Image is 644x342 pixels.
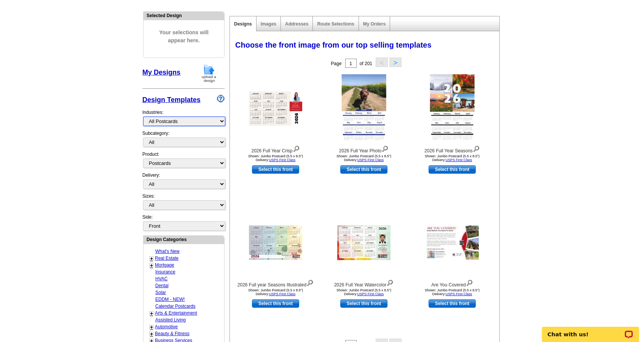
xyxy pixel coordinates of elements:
img: 2026 Full year Seasons Illustrated [249,225,302,260]
div: Industries: [142,105,225,130]
div: Shown: Jumbo Postcard (5.5 x 8.5") Delivery: [410,288,494,296]
div: 2026 Full Year Watercolor [322,278,406,288]
a: USPS First Class [446,292,472,296]
a: Addresses [285,21,308,27]
a: USPS First Class [269,158,296,162]
a: Insurance [155,269,175,275]
span: of 201 [360,61,372,66]
a: + [150,331,153,337]
div: 2026 Full Year Seasons [410,144,494,154]
a: EDDM - NEW! [155,297,185,302]
a: Solar [155,290,166,295]
div: Are You Covered [410,278,494,288]
span: Page [331,61,341,66]
a: + [150,262,153,268]
div: 2026 Full Year Photo [322,144,406,154]
img: design-wizard-help-icon.png [217,95,225,102]
a: use this design [429,299,476,308]
a: Calendar Postcards [155,304,195,309]
img: upload-design [199,64,219,83]
iframe: LiveChat chat widget [537,318,644,342]
a: Dental [155,283,169,288]
img: view design details [473,144,480,152]
button: > [389,58,402,67]
div: 2026 Full Year Crisp [234,144,317,154]
a: + [150,324,153,330]
a: use this design [252,299,299,308]
a: Design Templates [142,96,201,104]
span: Your selections will appear here. [149,21,218,52]
img: view design details [386,278,394,286]
div: Side: [142,214,225,232]
div: Sizes: [142,193,225,214]
a: My Orders [363,21,386,27]
a: Images [261,21,276,27]
img: view design details [293,144,300,152]
img: 2026 Full Year Watercolor [337,225,391,260]
button: < [376,58,388,67]
div: Shown: Jumbo Postcard (5.5 x 8.5") Delivery: [322,154,406,162]
div: Design Categories [143,236,224,243]
div: Shown: Jumbo Postcard (5.5 x 8.5") Delivery: [234,288,317,296]
div: Selected Design [143,12,224,19]
img: Are You Covered [426,225,479,260]
a: What's New [155,249,180,254]
a: use this design [429,165,476,174]
a: + [150,310,153,316]
div: Shown: Jumbo Postcard (5.5 x 8.5") Delivery: [410,154,494,162]
a: use this design [340,165,387,174]
a: Arts & Entertainment [155,310,197,316]
img: 2026 Full Year Crisp [249,91,302,126]
a: HVAC [155,276,167,281]
a: Automotive [155,324,178,329]
div: Delivery: [142,172,225,193]
a: USPS First Class [446,158,472,162]
img: view design details [466,278,473,286]
a: Beauty & Fitness [155,331,190,336]
div: 2026 Full year Seasons Illustrated [234,278,317,288]
img: view design details [381,144,389,152]
a: Assisted Living [155,317,186,323]
a: + [150,256,153,262]
a: Designs [234,21,252,27]
div: Shown: Jumbo Postcard (5.5 x 8.5") Delivery: [322,288,406,296]
a: Route Selections [317,21,354,27]
a: USPS First Class [357,158,384,162]
img: 2026 Full Year Photo [342,74,386,143]
a: use this design [340,299,387,308]
a: use this design [252,165,299,174]
a: Real Estate [155,256,179,261]
span: Choose the front image from our top selling templates [235,41,432,49]
a: Mortgage [155,262,174,268]
div: Subcategory: [142,130,225,151]
div: Product: [142,151,225,172]
a: USPS First Class [269,292,296,296]
img: view design details [306,278,314,286]
a: USPS First Class [357,292,384,296]
div: Shown: Jumbo Postcard (5.5 x 8.5") Delivery: [234,154,317,162]
a: My Designs [142,69,180,76]
img: 2026 Full Year Seasons [430,74,475,143]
